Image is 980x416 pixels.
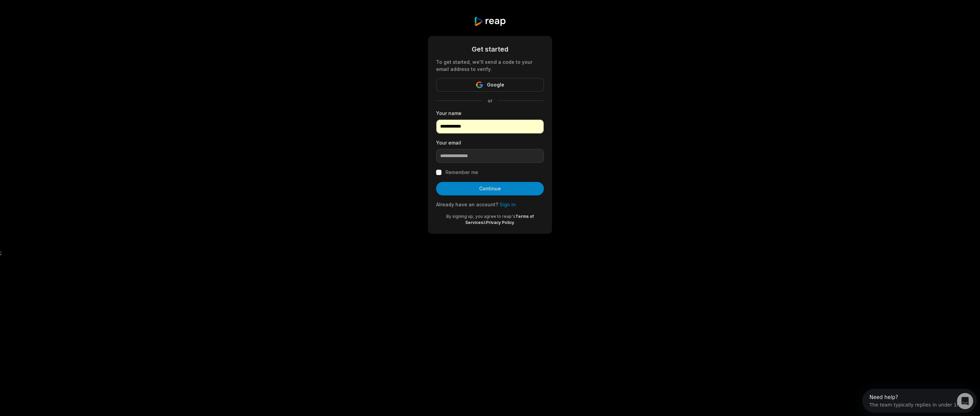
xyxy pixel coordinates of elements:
label: Your email [436,139,544,146]
iframe: Intercom live chat discovery launcher [862,389,977,413]
label: Your name [436,110,544,117]
span: . [514,220,515,225]
div: Open Intercom Messenger [3,3,117,21]
span: Google [487,81,504,89]
div: To get started, we'll send a code to your email address to verify. [436,58,544,73]
button: Continue [436,182,544,195]
span: or [482,97,498,104]
button: Google [436,78,544,92]
div: The team typically replies in under 1h [7,11,97,18]
span: By signing up, you agree to reap's [446,214,515,219]
span: & [483,220,486,225]
a: Privacy Policy [486,220,514,225]
img: reap [474,16,506,26]
a: Sign in [499,202,516,207]
iframe: Intercom live chat [957,393,973,409]
label: Remember me [446,168,478,176]
div: Get started [436,44,544,54]
div: Need help? [7,6,97,11]
span: Already have an account? [436,202,498,207]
